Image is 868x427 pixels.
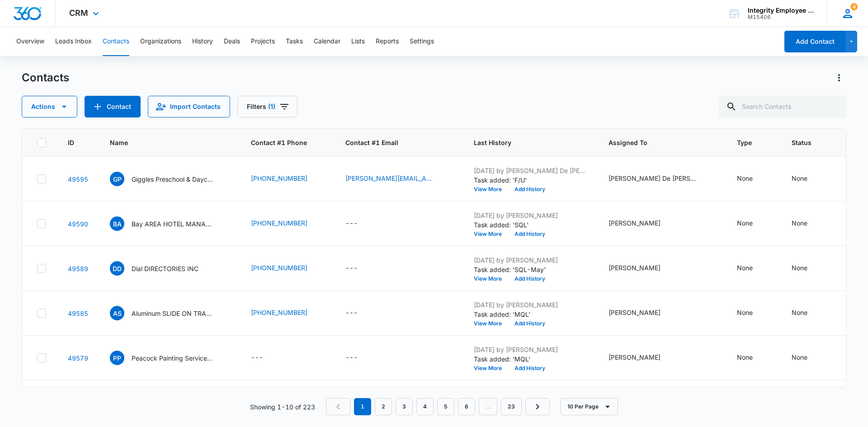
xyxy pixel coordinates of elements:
[351,27,365,56] button: Lists
[22,71,69,84] h1: Contacts
[737,218,769,229] div: Type - None - Select to Edit Field
[55,27,92,56] button: Leads Inbox
[474,276,508,282] button: View More
[792,138,812,147] span: Status
[345,308,358,319] div: ---
[396,398,413,415] a: Page 3
[737,308,769,319] div: Type - None - Select to Edit Field
[737,218,753,228] div: None
[110,172,229,186] div: Name - Giggles Preschool & Daycare IN - Select to Edit Field
[737,263,769,274] div: Type - None - Select to Edit Field
[251,218,324,229] div: Contact #1 Phone - (813) 886-4433 - Select to Edit Field
[110,306,229,320] div: Name - Aluminum SLIDE ON TRAILERS LLC - Select to Edit Field
[132,264,198,273] p: Dial DIRECTORIES INC
[474,354,587,364] p: Task added: 'MQL'
[792,263,824,274] div: Status - None - Select to Edit Field
[345,308,374,319] div: Contact #1 Email - - Select to Edit Field
[784,31,845,52] button: Add Contact
[609,218,677,229] div: Assigned To - Nicholas Harris - Select to Edit Field
[345,263,358,274] div: ---
[609,308,677,319] div: Assigned To - Nicholas Harris - Select to Edit Field
[132,353,213,363] p: Peacock Painting Services INC
[132,309,213,318] p: Aluminum SLIDE ON TRAILERS LLC
[110,351,124,365] span: PP
[609,263,660,272] div: [PERSON_NAME]
[251,27,275,56] button: Projects
[609,352,677,363] div: Assigned To - Nicholas Harris - Select to Edit Field
[474,255,587,265] p: [DATE] by [PERSON_NAME]
[792,308,807,317] div: None
[110,172,124,186] span: GP
[561,398,618,415] button: 10 Per Page
[609,352,660,362] div: [PERSON_NAME]
[251,263,307,272] a: [PHONE_NUMBER]
[140,27,181,56] button: Organizations
[474,366,508,371] button: View More
[345,218,358,229] div: ---
[286,27,303,56] button: Tasks
[609,308,660,317] div: [PERSON_NAME]
[474,211,587,220] p: [DATE] by [PERSON_NAME]
[832,70,846,85] button: Actions
[474,220,587,230] p: Task added: 'SQL'
[737,263,753,272] div: None
[609,138,702,147] span: Assigned To
[508,276,552,282] button: Add History
[192,27,213,56] button: History
[474,166,587,175] p: [DATE] by [PERSON_NAME] De [PERSON_NAME]
[68,265,88,272] a: Navigate to contact details page for Dial DIRECTORIES INC
[508,187,552,192] button: Add History
[69,8,88,18] span: CRM
[525,398,550,415] a: Next Page
[748,7,814,14] div: account name
[501,398,522,415] a: Page 23
[251,352,263,363] div: ---
[132,219,213,229] p: Bay AREA HOTEL MANAGEMENT LLC
[458,398,475,415] a: Page 6
[474,345,587,354] p: [DATE] by [PERSON_NAME]
[251,263,324,274] div: Contact #1 Phone - (727) 585-1100 - Select to Edit Field
[110,261,124,276] span: DD
[110,306,124,320] span: AS
[850,3,858,10] span: 4
[375,398,392,415] a: Page 2
[16,27,44,56] button: Overview
[609,174,699,183] div: [PERSON_NAME] De [PERSON_NAME], [PERSON_NAME]
[609,218,660,228] div: [PERSON_NAME]
[737,174,753,183] div: None
[792,352,824,363] div: Status - None - Select to Edit Field
[250,402,315,412] p: Showing 1-10 of 223
[376,27,399,56] button: Reports
[345,174,452,184] div: Contact #1 Email - karen@gigglesdaycare.org - Select to Edit Field
[68,138,75,147] span: ID
[609,174,715,184] div: Assigned To - Daisy De Le Vega, Nicholas Harris - Select to Edit Field
[345,352,358,363] div: ---
[437,398,454,415] a: Page 5
[251,138,324,147] span: Contact #1 Phone
[268,103,275,110] span: (1)
[22,96,77,117] button: Actions
[737,308,753,317] div: None
[792,218,807,228] div: None
[251,174,324,184] div: Contact #1 Phone - (321) 723-6986 - Select to Edit Field
[251,352,279,363] div: Contact #1 Phone - - Select to Edit Field
[237,96,297,117] button: Filters
[345,263,374,274] div: Contact #1 Email - - Select to Edit Field
[474,265,587,274] p: Task added: 'SQL-May'
[345,174,436,183] a: [PERSON_NAME][EMAIL_ADDRESS][DOMAIN_NAME]
[474,321,508,326] button: View More
[110,261,215,276] div: Name - Dial DIRECTORIES INC - Select to Edit Field
[792,263,807,272] div: None
[474,187,508,192] button: View More
[737,138,757,147] span: Type
[719,96,846,117] input: Search Contacts
[110,138,216,147] span: Name
[737,352,769,363] div: Type - None - Select to Edit Field
[103,27,129,56] button: Contacts
[251,218,307,228] a: [PHONE_NUMBER]
[345,138,452,147] span: Contact #1 Email
[68,175,88,183] a: Navigate to contact details page for Giggles Preschool & Daycare IN
[251,174,307,183] a: [PHONE_NUMBER]
[609,263,677,274] div: Assigned To - Nicholas Harris - Select to Edit Field
[474,231,508,237] button: View More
